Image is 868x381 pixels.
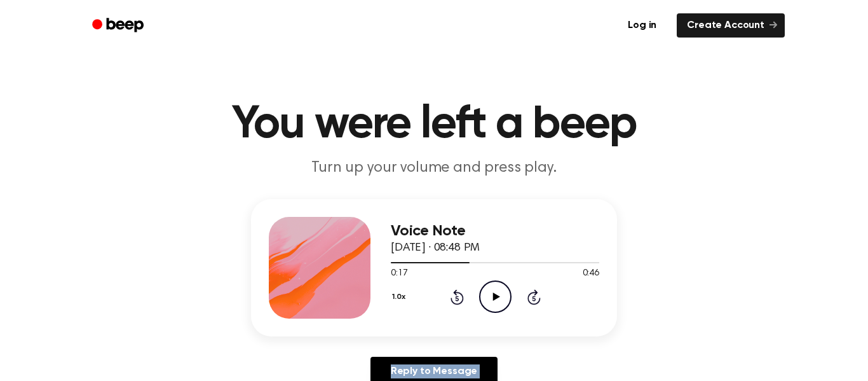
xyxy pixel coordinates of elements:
[391,286,410,308] button: 1.0x
[109,102,759,148] h1: You were left a beep
[391,242,480,254] span: [DATE] · 08:48 PM
[83,13,155,38] a: Beep
[615,11,669,40] a: Log in
[583,267,599,281] span: 0:46
[391,267,407,281] span: 0:17
[677,13,785,38] a: Create Account
[190,158,678,179] p: Turn up your volume and press play.
[391,223,599,240] h3: Voice Note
